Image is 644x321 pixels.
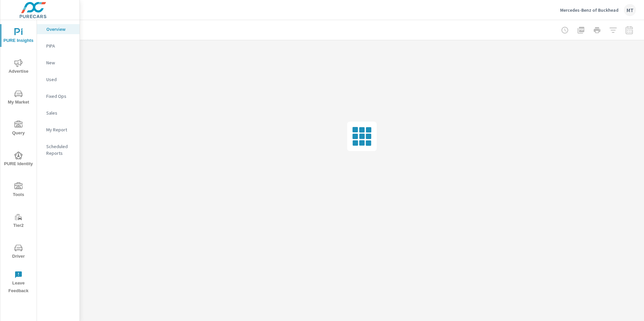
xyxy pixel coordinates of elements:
div: Fixed Ops [37,91,79,101]
p: Used [46,76,74,83]
span: Advertise [2,59,35,75]
span: Query [2,121,35,137]
div: Used [37,74,79,84]
div: nav menu [0,20,37,298]
p: New [46,59,74,66]
span: My Market [2,90,35,106]
span: PURE Identity [2,151,35,168]
p: Overview [46,26,74,33]
p: Fixed Ops [46,93,74,100]
p: Sales [46,110,74,116]
span: PURE Insights [2,28,35,45]
div: My Report [37,125,79,135]
div: Overview [37,24,79,34]
p: Mercedes-Benz of Buckhead [560,7,619,13]
div: Sales [37,108,79,118]
p: PIPA [46,43,74,49]
div: Scheduled Reports [37,141,79,158]
div: PIPA [37,41,79,51]
p: Scheduled Reports [46,143,74,156]
span: Tier2 [2,213,35,230]
span: Leave Feedback [2,271,35,295]
span: Driver [2,244,35,260]
div: New [37,58,79,68]
span: Tools [2,182,35,199]
div: MT [624,4,636,16]
p: My Report [46,126,74,133]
